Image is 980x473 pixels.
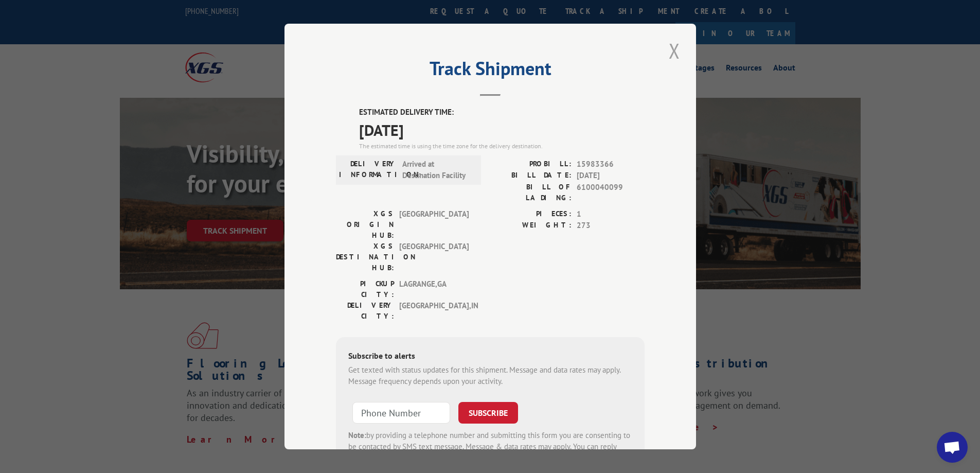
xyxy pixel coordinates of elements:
span: 1 [577,208,645,220]
button: Close modal [666,37,683,65]
strong: Note: [348,430,366,440]
div: Get texted with status updates for this shipment. Message and data rates may apply. Message frequ... [348,364,632,388]
span: 273 [577,220,645,232]
span: [DATE] [359,118,645,142]
label: PICKUP CITY: [336,278,394,300]
span: [DATE] [577,170,645,182]
label: PROBILL: [490,159,572,170]
label: BILL OF LADING: [490,182,572,203]
span: [GEOGRAPHIC_DATA] [399,208,469,241]
label: XGS ORIGIN HUB: [336,208,394,241]
span: Arrived at Destination Facility [402,159,472,182]
span: [GEOGRAPHIC_DATA] [399,241,469,273]
input: Phone Number [352,402,450,424]
a: Open chat [937,432,968,463]
label: PIECES: [490,208,572,220]
div: by providing a telephone number and submitting this form you are consenting to be contacted by SM... [348,430,632,465]
label: XGS DESTINATION HUB: [336,241,394,273]
label: DELIVERY INFORMATION: [339,159,397,182]
span: 15983366 [577,159,645,170]
span: [GEOGRAPHIC_DATA] , IN [399,300,469,322]
label: BILL DATE: [490,170,572,182]
button: SUBSCRIBE [458,402,518,424]
h2: Track Shipment [336,61,645,81]
span: LAGRANGE , GA [399,278,469,300]
div: The estimated time is using the time zone for the delivery destination. [359,142,645,151]
div: Subscribe to alerts [348,349,632,364]
span: 6100040099 [577,182,645,203]
label: WEIGHT: [490,220,572,232]
label: DELIVERY CITY: [336,300,394,322]
label: ESTIMATED DELIVERY TIME: [359,107,645,118]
